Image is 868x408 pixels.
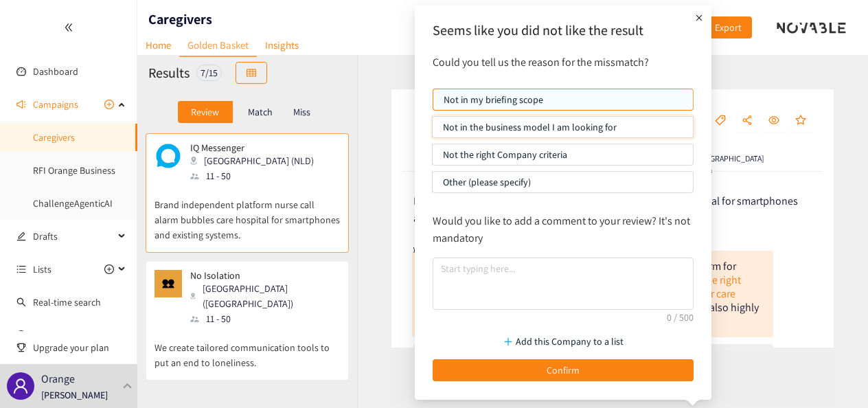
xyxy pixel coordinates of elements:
span: Campaigns [33,91,78,118]
div: [GEOGRAPHIC_DATA] (NLD) [190,153,322,168]
h1: Caregivers [148,10,212,29]
div: [GEOGRAPHIC_DATA] ([GEOGRAPHIC_DATA]) [190,281,339,311]
a: Dashboard [33,65,78,78]
p: Would you like to add a comment to your review? It's not mandatory [433,212,694,247]
span: sound [16,100,26,109]
span: plus-circle [104,264,114,274]
div: 11 - 50 [190,168,322,183]
a: ChallengeAgenticAI [33,197,113,209]
p: Miss [293,106,310,117]
span: unordered-list [16,264,26,274]
p: We create tailored communication tools to put an end to loneliness. [155,326,340,370]
span: share-alt [742,115,753,127]
button: star [788,110,813,132]
p: Match [248,106,273,117]
h2: Seems like you did not like the result [433,21,694,40]
span: Upgrade your plan [33,334,126,361]
h2: Results [148,63,190,82]
button: Add this Company to a list [433,330,694,352]
p: No Isolation [190,270,330,281]
a: Golden Basket [179,34,257,57]
i: Your Novable Expert says [412,245,497,255]
a: Real-time search [33,296,101,308]
span: Confirm [547,363,580,378]
span: eye [768,115,779,127]
div: 7 / 15 [196,65,222,81]
span: edit [16,231,26,241]
p: Other (please specify) [443,172,683,192]
img: Snapshot of the company's website [155,142,182,170]
span: plus [692,11,706,25]
p: Not in my briefing scope [444,89,683,110]
p: Not in the business model I am looking for [443,117,683,137]
span: star [795,115,806,127]
button: downloadExport [689,16,752,38]
span: Drafts [33,223,114,250]
span: Lists [33,256,52,283]
a: RFI Orange Business [33,164,115,177]
img: Snapshot of the company's website [155,270,182,297]
span: tag [715,115,726,127]
span: plus-circle [104,100,114,109]
p: IQ Messenger [190,142,314,153]
span: user [12,378,29,394]
div: Widget de chat [799,342,868,408]
a: Caregivers [33,131,75,144]
div: 11 - 50 [190,311,339,326]
span: double-left [64,23,73,32]
a: Insights [257,34,307,56]
p: Could you tell us the reason for the missmatch? [426,54,700,71]
a: Home [137,34,179,56]
div: [GEOGRAPHIC_DATA] (NLD) [681,152,766,177]
span: Export [715,20,742,35]
button: share-alt [735,110,759,132]
a: [PERSON_NAME] [33,329,100,341]
button: table [236,62,267,84]
iframe: Chat Widget [799,342,868,408]
p: Add this Company to a list [516,334,624,349]
span: Brand independent platform nurse call alarm bubbles care hospital for smartphones and existing sy... [413,194,798,225]
p: Review [191,106,219,117]
span: trophy [16,343,26,352]
span: table [247,68,256,79]
button: Confirm [433,359,694,381]
button: eye [762,110,786,132]
p: Not the right Company criteria [443,144,683,165]
p: Orange [41,370,75,387]
p: Brand independent platform nurse call alarm bubbles care hospital for smartphones and existing sy... [155,183,340,242]
p: [PERSON_NAME] [41,387,108,403]
button: tag [708,110,733,132]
